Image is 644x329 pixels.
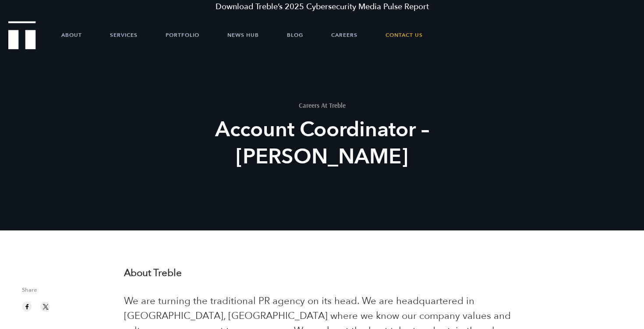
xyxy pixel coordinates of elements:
a: Portfolio [166,22,199,48]
img: facebook sharing button [23,303,31,311]
a: Services [110,22,138,48]
h2: Account Coordinator – [PERSON_NAME] [160,116,484,170]
a: Blog [287,22,303,48]
img: twitter sharing button [42,303,50,311]
a: Careers [331,22,357,48]
span: Share [22,287,111,297]
a: News Hub [227,22,259,48]
img: Treble logo [8,21,36,49]
a: Treble Homepage [9,22,35,49]
strong: About Treble [124,266,182,279]
a: Contact Us [386,22,423,48]
h1: Careers At Treble [160,102,484,109]
a: About [61,22,82,48]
